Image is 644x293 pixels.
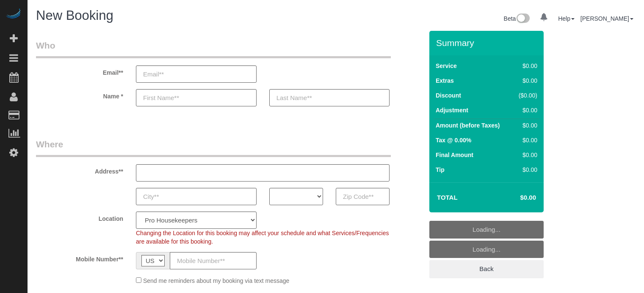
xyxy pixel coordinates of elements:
label: Amount (before Taxes) [436,121,500,130]
a: Help [558,15,575,22]
label: Location [30,212,130,223]
label: Final Amount [436,151,473,159]
a: Beta [504,15,530,22]
label: Discount [436,91,461,100]
label: Service [436,62,457,70]
label: Extras [436,76,454,85]
strong: Total [437,194,458,201]
img: Automaid Logo [5,8,22,20]
img: New interface [516,14,530,24]
h3: Summary [436,38,539,48]
label: Tip [436,165,445,174]
label: Mobile Number** [30,252,130,263]
a: Back [429,260,544,278]
label: Adjustment [436,106,468,114]
div: $0.00 [515,136,537,144]
div: $0.00 [515,165,537,174]
legend: Who [36,39,391,58]
div: $0.00 [515,106,537,114]
input: Zip Code** [336,188,390,205]
label: Name * [30,89,130,100]
input: First Name** [136,89,257,106]
legend: Where [36,138,391,157]
div: $0.00 [515,62,537,70]
a: [PERSON_NAME] [580,15,633,22]
div: $0.00 [515,76,537,85]
span: Send me reminders about my booking via text message [143,277,290,284]
input: Last Name** [269,89,390,106]
input: Mobile Number** [170,252,257,269]
h4: $0.00 [495,194,536,201]
span: Changing the Location for this booking may affect your schedule and what Services/Frequencies are... [136,230,389,245]
div: $0.00 [515,151,537,159]
div: $0.00 [515,121,537,130]
label: Tax @ 0.00% [436,136,471,144]
div: ($0.00) [515,91,537,100]
span: New Booking [36,8,113,23]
